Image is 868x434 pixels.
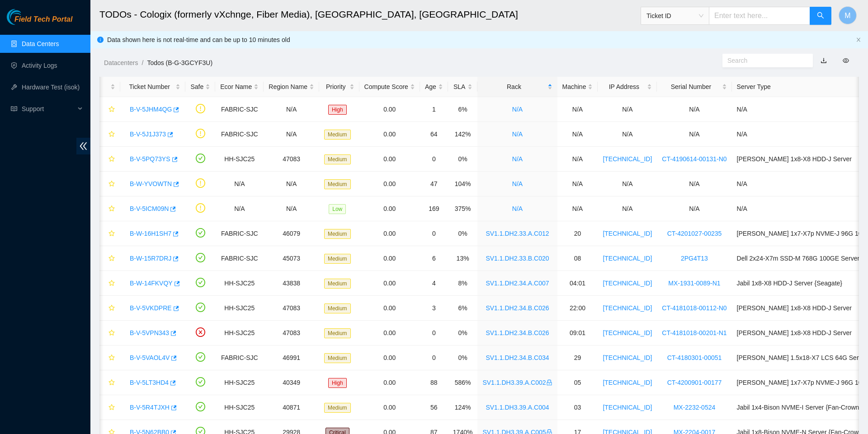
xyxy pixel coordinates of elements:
[215,221,264,246] td: FABRIC-SJC
[486,404,549,411] a: SV1.1.DH3.39.A.C004
[264,321,319,345] td: 47083
[196,377,205,387] span: check-circle
[359,147,420,172] td: 0.00
[557,147,598,172] td: N/A
[512,131,523,138] a: N/A
[130,180,172,187] a: B-W-YVOWTN
[448,122,478,147] td: 142%
[324,353,351,363] span: Medium
[196,303,205,312] span: check-circle
[603,329,652,336] a: [TECHNICAL_ID]
[264,97,319,122] td: N/A
[486,329,549,336] a: SV1.1.DH2.34.B.C026
[147,59,212,66] a: Todos (B-G-3GCYF3U)
[420,370,448,395] td: 88
[420,395,448,420] td: 56
[104,251,115,266] button: star
[108,305,115,312] span: star
[603,280,652,287] a: [TECHNICAL_ID]
[104,102,115,117] button: star
[603,404,652,411] a: [TECHNICAL_ID]
[557,395,598,420] td: 03
[196,154,205,163] span: check-circle
[328,105,347,115] span: High
[264,221,319,246] td: 46079
[196,352,205,362] span: check-circle
[104,127,115,141] button: star
[448,395,478,420] td: 124%
[264,370,319,395] td: 40349
[215,271,264,296] td: HH-SJC25
[420,172,448,196] td: 47
[130,280,173,287] a: B-W-14FKVQY
[359,321,420,345] td: 0.00
[512,180,523,187] a: N/A
[557,345,598,370] td: 29
[324,279,351,289] span: Medium
[324,254,351,264] span: Medium
[215,395,264,420] td: HH-SJC25
[130,155,170,163] a: B-V-5PQ73YS
[324,403,351,413] span: Medium
[359,122,420,147] td: 0.00
[448,147,478,172] td: 0%
[420,321,448,345] td: 0
[662,329,726,336] a: CT-4181018-00201-N1
[420,147,448,172] td: 0
[215,296,264,321] td: HH-SJC25
[856,37,861,42] span: close
[108,255,115,262] span: star
[448,345,478,370] td: 0%
[264,296,319,321] td: 47083
[448,296,478,321] td: 6%
[598,97,657,122] td: N/A
[817,12,824,20] span: search
[448,370,478,395] td: 586%
[359,395,420,420] td: 0.00
[215,147,264,172] td: HH-SJC25
[420,196,448,221] td: 169
[856,37,861,43] button: close
[557,221,598,246] td: 20
[108,330,115,337] span: star
[7,16,72,28] a: Akamai TechnologiesField Tech Portal
[196,253,205,262] span: check-circle
[130,304,172,312] a: B-V-5VKDPRE
[104,177,115,191] button: star
[108,230,115,238] span: star
[598,122,657,147] td: N/A
[448,271,478,296] td: 8%
[839,6,857,24] button: M
[603,354,652,361] a: [TECHNICAL_ID]
[512,106,523,113] a: N/A
[130,354,170,361] a: B-V-5VAOL4V
[7,9,46,25] img: Akamai Technologies
[104,59,138,66] a: Datacenters
[196,278,205,287] span: check-circle
[104,326,115,340] button: star
[486,255,549,262] a: SV1.1.DH2.33.B.C020
[104,375,115,390] button: star
[674,404,716,411] a: MX-2232-0524
[557,321,598,345] td: 09:01
[264,271,319,296] td: 43838
[727,56,801,65] input: Search
[657,122,731,147] td: N/A
[557,246,598,271] td: 08
[215,345,264,370] td: FABRIC-SJC
[420,271,448,296] td: 4
[196,327,205,337] span: close-circle
[22,40,59,47] a: Data Centers
[324,179,351,189] span: Medium
[810,7,831,25] button: search
[196,203,205,213] span: exclamation-circle
[215,370,264,395] td: HH-SJC25
[264,147,319,172] td: 47083
[448,221,478,246] td: 0%
[108,280,115,287] span: star
[130,329,169,336] a: B-V-5VPN343
[420,122,448,147] td: 64
[557,122,598,147] td: N/A
[359,271,420,296] td: 0.00
[108,205,115,213] span: star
